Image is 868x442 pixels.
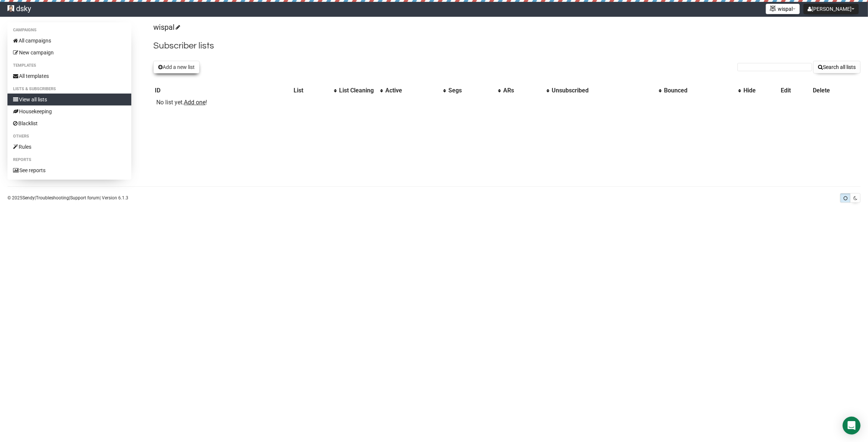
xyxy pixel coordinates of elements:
li: Templates [7,61,131,70]
a: Sendy [22,195,35,201]
th: Active: No sort applied, activate to apply an ascending sort [384,85,447,96]
a: All campaigns [7,35,131,47]
div: Segs [448,87,494,94]
th: Edit: No sort applied, sorting is disabled [779,85,811,96]
th: Segs: No sort applied, activate to apply an ascending sort [447,85,502,96]
div: Delete [813,87,859,94]
a: Add one [184,99,206,106]
button: Add a new list [153,61,200,73]
div: List Cleaning [339,87,376,94]
a: Support forum [70,195,100,201]
li: Others [7,132,131,141]
p: © 2025 | | | Version 6.1.3 [7,194,128,202]
th: List Cleaning: No sort applied, activate to apply an ascending sort [338,85,384,96]
div: Hide [743,87,778,94]
button: Search all lists [813,61,861,73]
img: 14.png [770,6,776,12]
th: List: No sort applied, activate to apply an ascending sort [292,85,338,96]
a: View all lists [7,94,131,105]
li: Reports [7,155,131,164]
a: wispal [153,23,179,32]
th: ID: No sort applied, sorting is disabled [153,85,292,96]
th: Delete: No sort applied, sorting is disabled [811,85,861,96]
a: Housekeeping [7,105,131,117]
a: Blacklist [7,117,131,129]
div: Bounced [664,87,734,94]
a: See reports [7,164,131,176]
td: No list yet. ! [153,96,292,109]
th: Bounced: No sort applied, activate to apply an ascending sort [662,85,742,96]
div: ARs [503,87,543,94]
div: ID [155,87,291,94]
th: ARs: No sort applied, activate to apply an ascending sort [502,85,550,96]
li: Campaigns [7,26,131,35]
a: New campaign [7,47,131,59]
li: Lists & subscribers [7,85,131,94]
div: List [294,87,330,94]
a: All templates [7,70,131,82]
div: Open Intercom Messenger [843,417,861,435]
button: wispal [766,4,800,14]
img: e61fff419c2ddf685b1520e768d33e40 [7,5,14,12]
h2: Subscriber lists [153,39,861,53]
button: [PERSON_NAME] [803,4,859,14]
th: Unsubscribed: No sort applied, activate to apply an ascending sort [550,85,662,96]
a: Troubleshooting [36,195,69,201]
div: Active [385,87,439,94]
th: Hide: No sort applied, sorting is disabled [742,85,779,96]
div: Unsubscribed [552,87,655,94]
div: Edit [781,87,810,94]
a: Rules [7,141,131,153]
